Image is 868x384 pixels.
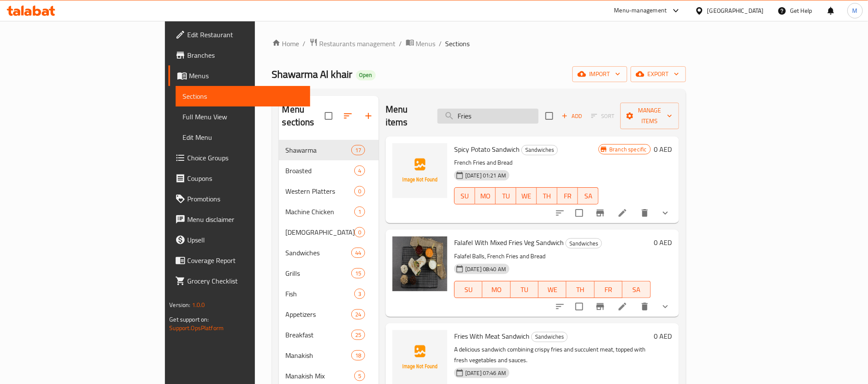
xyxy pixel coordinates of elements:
[354,165,365,176] div: items
[351,330,365,340] div: items
[176,106,310,127] a: Full Menu View
[338,106,358,126] span: Sort sections
[286,268,351,278] span: Grills
[352,146,365,154] span: 17
[279,284,379,304] div: Fish3
[351,248,365,258] div: items
[660,301,670,312] svg: Show Choices
[560,111,584,121] span: Add
[351,145,365,155] div: items
[168,24,310,45] a: Edit Restaurant
[635,296,655,317] button: delete
[187,235,303,245] span: Upsell
[617,301,628,312] a: Edit menu item
[561,190,575,202] span: FR
[351,309,365,319] div: items
[416,38,436,49] span: Menus
[462,369,509,377] span: [DATE] 07:46 AM
[355,187,365,195] span: 0
[286,371,354,381] span: Manakish Mix
[521,145,558,155] div: Sandwiches
[168,168,310,189] a: Coupons
[654,330,672,342] h6: 0 AED
[406,38,436,49] a: Menus
[462,265,509,273] span: [DATE] 08:40 AM
[168,271,310,291] a: Grocery Checklist
[169,322,224,334] a: Support.OpsPlatform
[392,236,447,291] img: Falafel With Mixed Fries Veg Sandwich
[169,314,209,325] span: Get support on:
[475,187,496,204] button: MO
[187,50,303,60] span: Branches
[454,236,564,249] span: Falafel With Mixed Fries Veg Sandwich
[590,296,611,317] button: Branch-specific-item
[654,143,672,155] h6: 0 AED
[352,310,365,319] span: 24
[286,248,351,258] span: Sandwiches
[168,250,310,271] a: Coverage Report
[355,290,365,298] span: 3
[595,281,623,298] button: FR
[542,284,563,296] span: WE
[566,281,594,298] button: TH
[286,350,351,360] span: Manakish
[286,309,351,319] span: Appetizers
[286,145,351,155] span: Shawarma
[352,352,365,360] span: 18
[557,187,578,204] button: FR
[617,208,628,218] a: Edit menu item
[516,187,537,204] button: WE
[279,160,379,181] div: Broasted4
[446,38,470,49] span: Sections
[320,107,338,125] span: Select all sections
[176,86,310,106] a: Sections
[627,105,672,127] span: Manage items
[351,350,365,360] div: items
[187,194,303,204] span: Promotions
[570,298,588,316] span: Select to update
[279,242,379,263] div: Sandwiches44
[454,157,599,168] p: French Fries and Bread
[586,109,620,123] span: Select section first
[655,296,676,317] button: show more
[352,249,365,257] span: 44
[479,190,492,202] span: MO
[654,236,672,248] h6: 0 AED
[169,299,190,310] span: Version:
[183,112,303,122] span: Full Menu View
[168,65,310,86] a: Menus
[572,66,627,82] button: import
[187,255,303,266] span: Coverage Report
[354,207,365,217] div: items
[320,38,396,49] span: Restaurants management
[286,165,354,176] span: Broasted
[187,173,303,183] span: Coupons
[356,71,376,79] span: Open
[286,289,354,299] span: Fish
[355,167,365,175] span: 4
[286,227,354,237] span: [DEMOGRAPHIC_DATA] Meals
[279,263,379,284] div: Grills15
[623,281,650,298] button: SA
[352,331,365,339] span: 25
[454,143,520,156] span: Spicy Potato Sandwich
[279,345,379,366] div: Manakish18
[454,281,482,298] button: SU
[537,187,557,204] button: TH
[272,65,353,84] span: Shawarma Al khair
[853,6,858,15] span: M
[358,106,379,126] button: Add section
[168,209,310,230] a: Menu disclaimer
[187,276,303,286] span: Grocery Checklist
[522,145,557,155] span: Sandwiches
[187,214,303,224] span: Menu disclaimer
[558,109,586,123] span: Add item
[454,330,530,343] span: Fries With Meat Sandwich
[620,103,679,129] button: Manage items
[539,281,566,298] button: WE
[454,187,475,204] button: SU
[279,201,379,222] div: Machine Chicken1
[566,239,602,248] span: Sandwiches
